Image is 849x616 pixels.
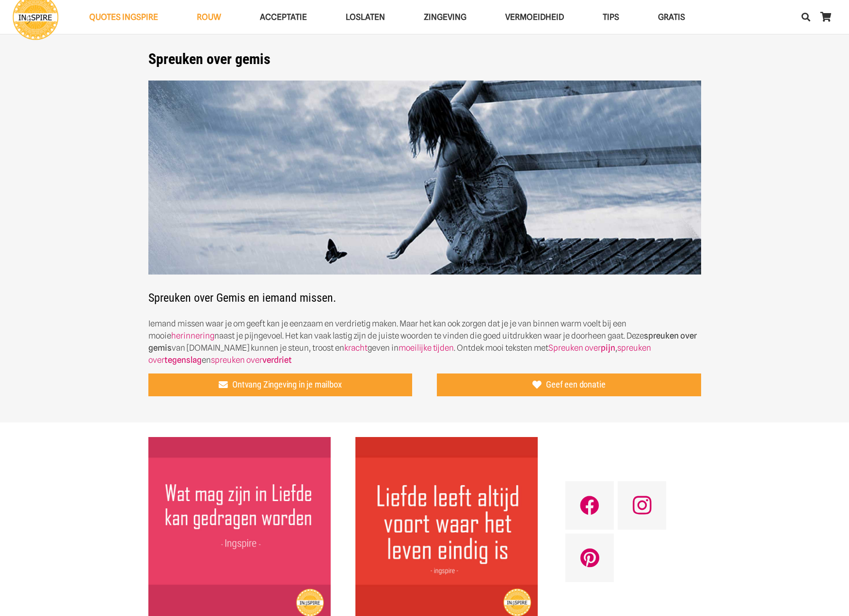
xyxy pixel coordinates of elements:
[148,318,701,366] p: Iemand missen waar je om geeft kan je eenzaam en verdrietig maken. Maar het kan ook zorgen dat je...
[548,343,615,353] a: Spreuken overpijn
[601,343,615,353] strong: pijn
[89,12,158,22] span: QUOTES INGSPIRE
[486,5,583,30] a: VERMOEIDHEIDVERMOEIDHEID Menu
[346,12,385,22] span: Loslaten
[164,355,202,365] strong: tegenslag
[148,50,701,68] h1: Spreuken over gemis
[424,12,466,22] span: Zingeving
[546,380,605,390] span: Geef een donatie
[262,355,292,365] strong: verdriet
[260,12,307,22] span: Acceptatie
[583,5,639,30] a: TIPSTIPS Menu
[148,331,697,353] strong: spreuken over gemis
[177,5,240,30] a: ROUWROUW Menu
[404,5,486,30] a: ZingevingZingeving Menu
[197,12,221,22] span: ROUW
[211,355,292,365] a: spreuken oververdriet
[658,12,685,22] span: GRATIS
[240,5,326,30] a: AcceptatieAcceptatie Menu
[232,380,341,390] span: Ontvang Zingeving in je mailbox
[618,481,666,530] a: Instagram
[505,12,564,22] span: VERMOEIDHEID
[171,331,214,340] a: herinnering
[70,5,177,30] a: QUOTES INGSPIREQUOTES INGSPIRE Menu
[148,81,701,275] img: Mooie spreuken over gemis vind je op ingspire.nl
[639,5,705,30] a: GRATISGRATIS Menu
[796,5,816,29] a: Zoeken
[437,373,701,397] a: Geef een donatie
[565,534,614,582] a: Pinterest
[603,12,619,22] span: TIPS
[344,343,368,353] a: kracht
[399,343,454,353] a: moeilijke tijden
[326,5,404,30] a: LoslatenLoslaten Menu
[148,343,651,365] a: spreuken overtegenslag
[565,481,614,530] a: Facebook
[148,373,413,397] a: Ontvang Zingeving in je mailbox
